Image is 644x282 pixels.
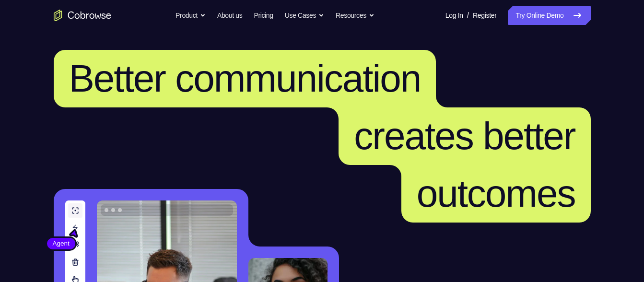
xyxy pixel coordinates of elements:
[217,6,242,25] a: About us
[354,115,575,157] span: creates better
[176,6,206,25] button: Product
[47,239,75,248] span: Agent
[445,6,463,25] a: Log In
[467,10,469,21] span: /
[508,6,590,25] a: Try Online Demo
[285,6,324,25] button: Use Cases
[254,6,273,25] a: Pricing
[473,6,496,25] a: Register
[417,172,575,215] span: outcomes
[69,57,421,100] span: Better communication
[336,6,375,25] button: Resources
[54,10,111,21] a: Go to the home page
